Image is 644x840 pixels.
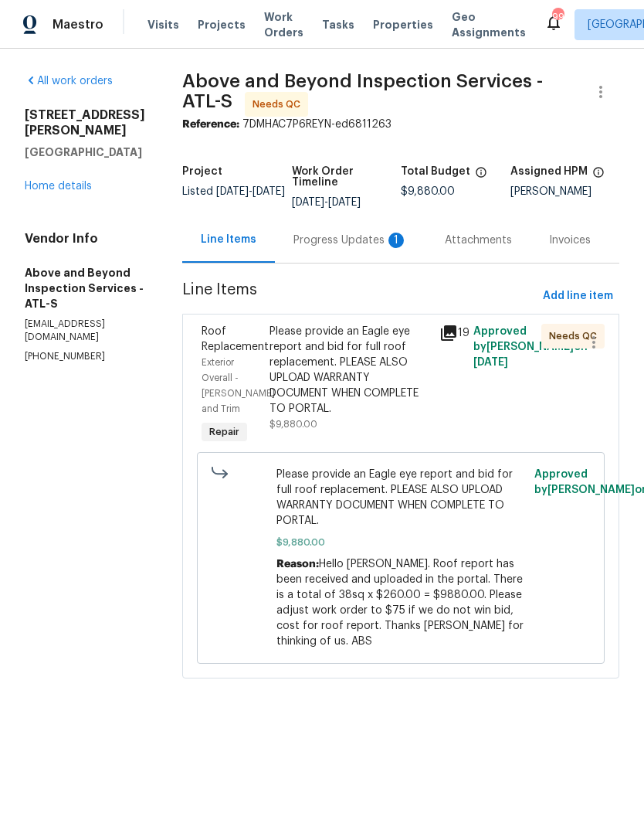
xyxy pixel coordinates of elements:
[198,17,246,32] span: Projects
[25,318,145,344] p: [EMAIL_ADDRESS][DOMAIN_NAME]
[182,72,543,111] span: Above and Beyond Inspection Services - ATL-S
[292,197,324,208] span: [DATE]
[25,145,145,160] h5: [GEOGRAPHIC_DATA]
[276,535,526,550] span: $9,880.00
[592,166,605,186] span: The hpm assigned to this work order.
[537,282,619,311] button: Add line item
[182,119,239,130] b: Reference:
[216,186,285,197] span: -
[216,186,249,197] span: [DATE]
[202,358,275,413] span: Exterior Overall - [PERSON_NAME] and Trim
[53,17,103,32] span: Maestro
[276,559,319,570] span: Reason:
[269,324,430,417] div: Please provide an Eagle eye report and bid for full roof replacement. PLEASE ALSO UPLOAD WARRANTY...
[322,19,354,30] span: Tasks
[253,97,307,112] span: Needs QC
[25,350,145,363] p: [PHONE_NUMBER]
[292,197,361,208] span: -
[452,9,526,40] span: Geo Assignments
[264,9,303,40] span: Work Orders
[293,233,408,248] div: Progress Updates
[276,559,524,647] span: Hello [PERSON_NAME]. Roof report has been received and uploaded in the portal. There is a total o...
[269,420,317,429] span: $9,880.00
[510,186,620,197] div: [PERSON_NAME]
[182,282,537,311] span: Line Items
[401,186,455,197] span: $9,880.00
[543,287,613,306] span: Add line item
[552,9,563,25] div: 99
[473,326,588,368] span: Approved by [PERSON_NAME] on
[549,328,603,344] span: Needs QC
[147,17,179,32] span: Visits
[25,181,92,192] a: Home details
[549,233,591,248] div: Invoices
[292,166,402,188] h5: Work Order Timeline
[202,326,269,352] span: Roof Replacement
[373,17,433,32] span: Properties
[201,232,256,247] div: Line Items
[182,186,285,197] span: Listed
[401,166,470,177] h5: Total Budget
[388,233,404,248] div: 1
[276,467,526,529] span: Please provide an Eagle eye report and bid for full roof replacement. PLEASE ALSO UPLOAD WARRANTY...
[203,424,246,440] span: Repair
[25,231,145,247] h4: Vendor Info
[328,197,361,208] span: [DATE]
[182,117,619,132] div: 7DMHAC7P6REYN-ed6811263
[475,166,487,186] span: The total cost of line items that have been proposed by Opendoor. This sum includes line items th...
[473,357,508,368] span: [DATE]
[445,233,512,248] div: Attachments
[253,186,285,197] span: [DATE]
[182,166,222,177] h5: Project
[25,107,145,138] h2: [STREET_ADDRESS][PERSON_NAME]
[510,166,588,177] h5: Assigned HPM
[439,324,464,342] div: 19
[25,76,113,87] a: All work orders
[25,265,145,311] h5: Above and Beyond Inspection Services - ATL-S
